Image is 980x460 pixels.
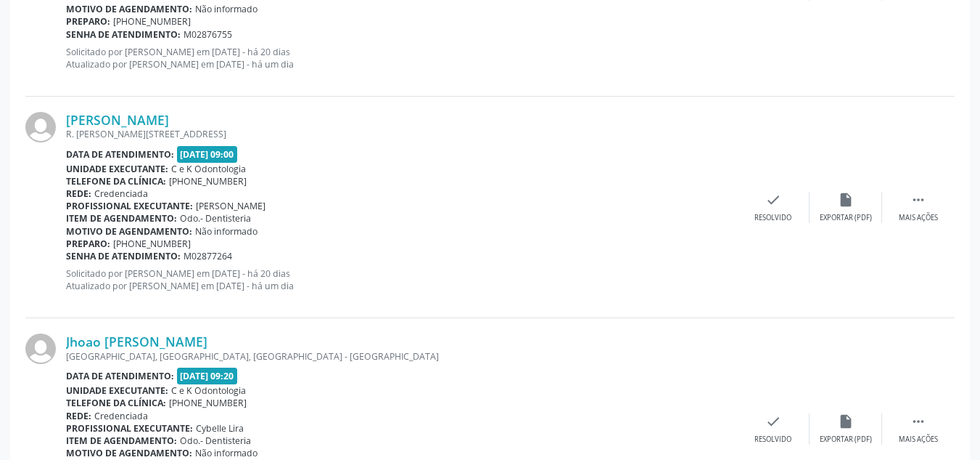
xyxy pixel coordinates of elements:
span: M02876755 [184,28,232,41]
span: Odo.- Dentisteria [180,212,251,225]
span: [PERSON_NAME] [196,200,265,212]
p: Solicitado por [PERSON_NAME] em [DATE] - há 20 dias Atualizado por [PERSON_NAME] em [DATE] - há u... [66,46,737,70]
span: Não informado [195,3,258,15]
b: Motivo de agendamento: [66,225,192,238]
img: img [25,112,56,142]
b: Telefone da clínica: [66,175,166,187]
span: Credenciada [94,410,148,422]
b: Unidade executante: [66,384,168,397]
span: Cybelle Lira [196,422,244,435]
span: [DATE] 09:00 [177,146,238,163]
span: Odo.- Dentisteria [180,435,251,447]
div: Exportar (PDF) [820,435,872,445]
span: Não informado [195,225,258,238]
p: Solicitado por [PERSON_NAME] em [DATE] - há 20 dias Atualizado por [PERSON_NAME] em [DATE] - há u... [66,267,737,292]
b: Profissional executante: [66,200,193,212]
b: Rede: [66,187,91,200]
div: Exportar (PDF) [820,213,872,223]
b: Preparo: [66,15,110,28]
b: Unidade executante: [66,163,168,175]
span: C e K Odontologia [171,384,246,397]
i: insert_drive_file [838,192,854,208]
img: img [25,334,56,364]
b: Data de atendimento: [66,148,174,161]
span: [PHONE_NUMBER] [169,175,247,187]
div: [GEOGRAPHIC_DATA], [GEOGRAPHIC_DATA], [GEOGRAPHIC_DATA] - [GEOGRAPHIC_DATA] [66,350,737,363]
b: Profissional executante: [66,422,193,435]
b: Item de agendamento: [66,212,177,225]
b: Senha de atendimento: [66,28,181,41]
span: [PHONE_NUMBER] [113,15,191,28]
span: [PHONE_NUMBER] [169,397,247,409]
i: insert_drive_file [838,413,854,429]
span: Não informado [195,447,258,459]
b: Motivo de agendamento: [66,3,192,15]
span: M02877264 [184,250,232,262]
b: Telefone da clínica: [66,397,166,409]
div: Mais ações [899,213,938,223]
b: Rede: [66,410,91,422]
div: R. [PERSON_NAME][STREET_ADDRESS] [66,128,737,140]
span: Credenciada [94,187,148,200]
b: Motivo de agendamento: [66,447,192,459]
div: Resolvido [754,213,791,223]
i:  [910,192,926,208]
i:  [910,413,926,429]
span: C e K Odontologia [171,163,246,175]
i: check [765,413,781,429]
b: Senha de atendimento: [66,250,181,262]
a: [PERSON_NAME] [66,112,169,128]
div: Mais ações [899,435,938,445]
span: [PHONE_NUMBER] [113,238,191,250]
i: check [765,192,781,208]
span: [DATE] 09:20 [177,368,238,384]
b: Data de atendimento: [66,370,174,382]
a: Jhoao [PERSON_NAME] [66,334,207,350]
b: Item de agendamento: [66,435,177,447]
div: Resolvido [754,435,791,445]
b: Preparo: [66,238,110,250]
